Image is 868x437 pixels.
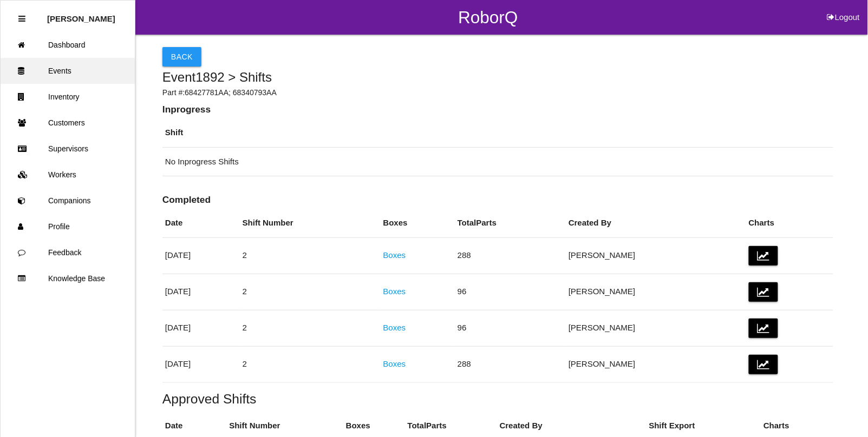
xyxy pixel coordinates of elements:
a: Boxes [383,287,406,296]
td: [PERSON_NAME] [566,310,746,346]
p: Part #: 68427781AA; 68340793AA [162,87,833,98]
a: Companions [1,188,135,214]
a: Workers [1,162,135,188]
a: Events [1,58,135,84]
h5: Approved Shifts [162,392,833,406]
td: 2 [240,274,381,310]
th: Boxes [381,209,455,237]
td: 96 [455,310,566,346]
td: [PERSON_NAME] [566,274,746,310]
a: Inventory [1,84,135,110]
td: [DATE] [162,346,240,382]
td: 2 [240,346,381,382]
a: Boxes [383,323,406,332]
h4: Event 1892 > Shifts [162,70,833,84]
th: Total Parts [455,209,566,237]
b: Completed [162,194,211,205]
a: Feedback [1,240,135,266]
button: Back [162,47,201,67]
div: Close [18,6,25,32]
a: Boxes [383,250,406,260]
th: Date [162,209,240,237]
td: [DATE] [162,237,240,274]
td: [DATE] [162,310,240,346]
td: 2 [240,237,381,274]
b: Inprogress [162,104,211,115]
a: Supervisors [1,136,135,162]
th: Shift Number [240,209,381,237]
td: No Inprogress Shifts [162,147,833,176]
td: [DATE] [162,274,240,310]
th: Shift [162,118,833,147]
a: Dashboard [1,32,135,58]
a: Customers [1,110,135,136]
td: 288 [455,237,566,274]
th: Charts [746,209,833,237]
td: 2 [240,310,381,346]
a: Boxes [383,359,406,368]
p: Rosie Blandino [47,6,115,23]
td: [PERSON_NAME] [566,346,746,382]
th: Created By [566,209,746,237]
td: 96 [455,274,566,310]
td: 288 [455,346,566,382]
a: Knowledge Base [1,266,135,292]
td: [PERSON_NAME] [566,237,746,274]
a: Profile [1,214,135,240]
